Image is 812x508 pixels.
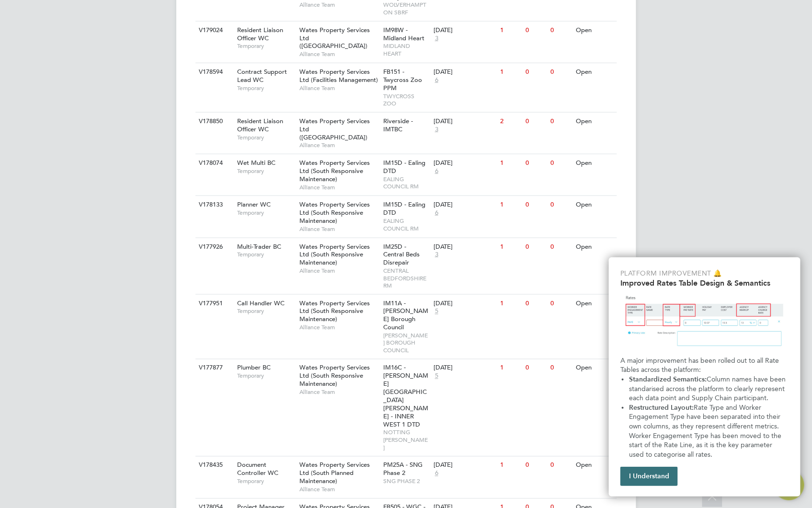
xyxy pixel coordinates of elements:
[523,113,548,130] div: 0
[523,238,548,256] div: 0
[383,26,424,42] span: IM98W - Midland Heart
[197,154,230,172] div: V178074
[609,257,801,496] div: Improved Rate Table Semantics
[237,478,295,485] span: Temporary
[299,184,378,191] span: Alliance Team
[434,470,440,478] span: 6
[197,457,230,474] div: V178435
[498,154,523,172] div: 1
[197,295,230,312] div: V177951
[620,269,789,278] p: Platform Improvement 🔔
[383,159,425,175] span: IM15D - Ealing DTD
[383,242,420,267] span: IM25D - Central Beds Disrepair
[549,295,573,312] div: 0
[237,117,283,133] span: Resident Liaison Officer WC
[498,22,523,39] div: 1
[549,154,573,172] div: 0
[237,26,283,42] span: Resident Liaison Officer WC
[237,242,281,251] span: Multi-Trader BC
[523,22,548,39] div: 0
[620,356,789,375] p: A major improvement has been rolled out to all Rate Tables across the platform:
[523,154,548,172] div: 0
[299,461,370,485] span: Wates Property Services Ltd (South Planned Maintenance)
[434,35,440,43] span: 3
[573,22,615,39] div: Open
[434,167,440,175] span: 6
[434,462,496,470] div: [DATE]
[237,299,285,307] span: Call Handler WC
[299,486,378,494] span: Alliance Team
[498,238,523,256] div: 1
[237,42,295,50] span: Temporary
[523,457,548,474] div: 0
[197,359,230,377] div: V177877
[434,26,496,35] div: [DATE]
[383,117,413,133] span: Riverside - IMTBC
[498,359,523,377] div: 1
[573,154,615,172] div: Open
[434,308,440,316] span: 5
[498,63,523,81] div: 1
[523,196,548,214] div: 0
[237,209,295,217] span: Temporary
[197,113,230,130] div: V178850
[383,299,428,332] span: IM11A - [PERSON_NAME] Borough Council
[523,63,548,81] div: 0
[573,113,615,130] div: Open
[299,242,370,267] span: Wates Property Services Ltd (South Responsive Maintenance)
[629,375,788,402] span: Column names have been standarised across the platform to clearly represent each data point and S...
[383,42,429,57] span: MIDLAND HEART
[629,404,783,459] span: Rate Type and Worker Engagement Type have been separated into their own columns, as they represen...
[383,92,429,107] span: TWYCROSS ZOO
[434,76,440,84] span: 6
[299,1,378,9] span: Alliance Team
[573,359,615,377] div: Open
[237,159,275,167] span: Wet Multi BC
[434,159,496,167] div: [DATE]
[299,225,378,233] span: Alliance Team
[299,299,370,323] span: Wates Property Services Ltd (South Responsive Maintenance)
[629,375,707,383] strong: Standardized Semantics:
[299,117,370,141] span: Wates Property Services Ltd ([GEOGRAPHIC_DATA])
[549,457,573,474] div: 0
[299,141,378,149] span: Alliance Team
[237,308,295,315] span: Temporary
[197,22,230,39] div: V179024
[549,359,573,377] div: 0
[523,359,548,377] div: 0
[237,461,278,477] span: Document Controller WC
[237,200,271,208] span: Planner WC
[498,196,523,214] div: 1
[383,267,429,289] span: CENTRAL BEDFORDSHIRE RM
[383,217,429,232] span: EALING COUNCIL RM
[237,372,295,380] span: Temporary
[434,201,496,209] div: [DATE]
[498,457,523,474] div: 1
[620,467,678,486] button: I Understand
[434,243,496,251] div: [DATE]
[573,295,615,312] div: Open
[434,68,496,76] div: [DATE]
[434,372,440,381] span: 5
[573,457,615,474] div: Open
[299,68,378,84] span: Wates Property Services Ltd (Facilities Management)
[434,117,496,126] div: [DATE]
[383,200,425,217] span: IM15D - Ealing DTD
[549,238,573,256] div: 0
[299,389,378,396] span: Alliance Team
[620,291,789,352] img: Updated Rates Table Design & Semantics
[299,324,378,332] span: Alliance Team
[237,68,287,84] span: Contract Support Lead WC
[573,63,615,81] div: Open
[197,196,230,214] div: V178133
[299,267,378,275] span: Alliance Team
[573,238,615,256] div: Open
[383,175,429,190] span: EALING COUNCIL RM
[573,196,615,214] div: Open
[549,196,573,214] div: 0
[549,22,573,39] div: 0
[434,126,440,134] span: 3
[383,68,422,92] span: FB151 - Twycross Zoo PPM
[299,26,370,50] span: Wates Property Services Ltd ([GEOGRAPHIC_DATA])
[237,251,295,258] span: Temporary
